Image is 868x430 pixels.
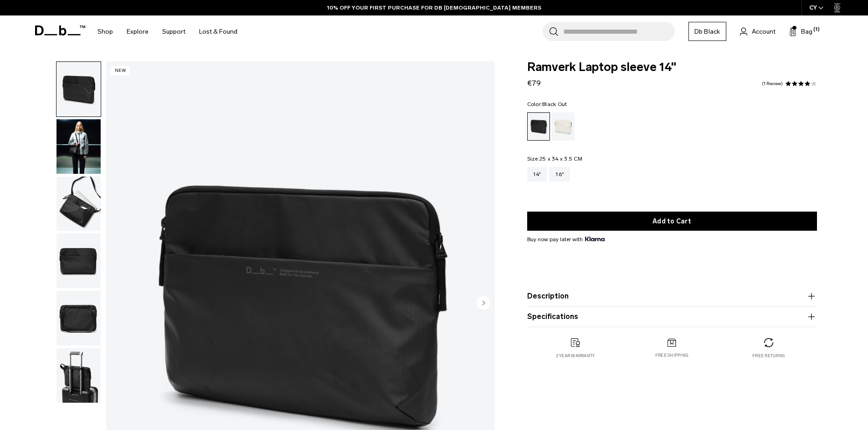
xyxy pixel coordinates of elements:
[801,27,812,36] span: Bag
[552,112,575,141] a: Oatmilk
[527,311,817,322] button: Specifications
[56,233,101,288] img: Ramverk Laptop sleeve 14" Black Out
[527,235,605,243] span: Buy now pay later with
[56,348,101,403] img: Ramverk Laptop sleeve 14" Black Out
[585,237,605,241] img: {"height" => 20, "alt" => "Klarna"}
[527,156,582,162] legend: Size:
[527,291,817,302] button: Description
[56,177,101,231] img: Ramverk Laptop sleeve 14" Black Out
[91,15,244,48] nav: Main Navigation
[762,81,783,86] a: 1 reviews
[56,62,101,116] img: Ramverk Laptop sleeve 14" Black Out
[327,4,541,12] a: 10% OFF YOUR FIRST PURCHASE FOR DB [DEMOGRAPHIC_DATA] MEMBERS
[527,61,817,73] span: Ramverk Laptop sleeve 14"
[56,119,101,174] img: Ramverk Laptop sleeve 14" Black Out
[527,79,541,87] span: €79
[56,348,101,403] button: Ramverk Laptop sleeve 14" Black Out
[127,15,149,48] a: Explore
[56,290,101,346] button: Ramverk Laptop sleeve 14" Black Out
[162,15,185,48] a: Support
[550,167,570,182] a: 16"
[789,26,812,37] button: Bag (1)
[98,15,113,48] a: Shop
[56,291,101,345] img: Ramverk Laptop sleeve 14" Black Out
[740,26,776,37] a: Account
[556,353,595,359] p: 2 year warranty
[477,296,490,311] button: Next slide
[688,22,726,41] a: Db Black
[813,26,820,34] span: (1)
[752,27,776,36] span: Account
[527,167,547,182] a: 14"
[56,233,101,288] button: Ramverk Laptop sleeve 14" Black Out
[539,156,582,162] span: 25 x 34 x 3.5 CM
[752,353,785,359] p: Free returns
[56,61,101,117] button: Ramverk Laptop sleeve 14" Black Out
[199,15,237,48] a: Lost & Found
[655,352,688,359] p: Free shipping
[56,119,101,174] button: Ramverk Laptop sleeve 14" Black Out
[527,101,567,107] legend: Color:
[542,101,567,107] span: Black Out
[527,112,550,141] a: Black Out
[56,176,101,232] button: Ramverk Laptop sleeve 14" Black Out
[111,66,130,76] p: New
[527,212,817,231] button: Add to Cart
